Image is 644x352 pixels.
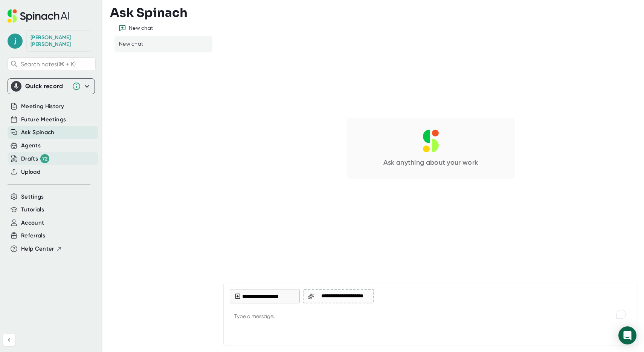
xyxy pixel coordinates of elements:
[21,154,49,163] button: Drafts 72
[129,25,153,32] div: New chat
[383,158,478,167] div: Ask anything about your work
[21,231,45,240] button: Referrals
[25,83,68,90] div: Quick record
[8,34,23,49] span: j
[3,334,15,346] button: Collapse sidebar
[11,79,92,94] div: Quick record
[21,154,49,163] div: Drafts
[618,326,632,340] div: Send message
[21,61,93,68] span: Search notes (⌘ + K)
[21,205,44,214] button: Tutorials
[110,6,188,20] h3: Ask Spinach
[618,326,636,344] div: Open Intercom Messenger
[21,245,54,253] span: Help Center
[119,40,143,48] div: New chat
[21,245,62,253] button: Help Center
[21,115,66,124] button: Future Meetings
[40,154,49,163] div: 72
[21,128,55,137] button: Ask Spinach
[21,219,44,227] button: Account
[230,308,632,326] textarea: To enrich screen reader interactions, please activate Accessibility in Grammarly extension settings
[31,34,87,47] div: Juan Carlos Parra
[21,102,64,111] button: Meeting History
[21,141,41,150] button: Agents
[21,168,40,176] button: Upload
[21,193,44,201] button: Settings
